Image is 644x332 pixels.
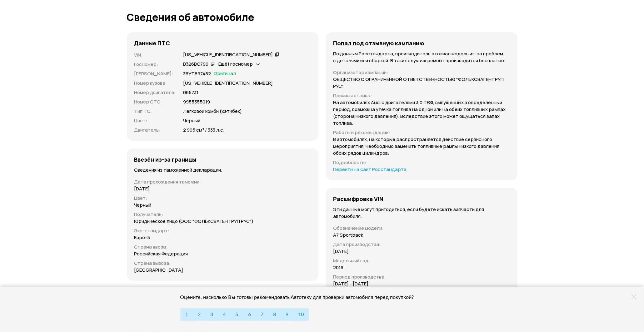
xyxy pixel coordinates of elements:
p: Эти данные могут пригодиться, если будете искать запчасти для автомобиля. [333,206,510,220]
button: 1 [180,308,193,321]
p: Модельный год : [333,257,386,264]
p: Получатель : [134,211,311,218]
button: 6 [243,308,256,321]
div: [US_VEHICLE_IDENTIFICATION_NUMBER] [183,52,273,58]
span: 9 [286,312,288,317]
p: Черный [134,202,152,209]
span: 1 [185,312,188,317]
p: 2 995 см³ / 333 л.с. [183,127,225,133]
p: Российская Федерация [134,250,188,257]
p: Легковой комби (хэтчбек) [183,108,242,115]
p: Госномер : [134,61,176,68]
p: ОБЩЕСТВО С ОГРАНИЧЕННОЙ ОТВЕТСТВЕННОСТЬЮ "ФОЛЬКСВАГЕН ГРУП РУС" [333,76,510,90]
p: [US_VEHICLE_IDENTIFICATION_NUMBER] [183,80,273,87]
p: Эко-стандарт : [134,227,311,234]
div: Оцените, насколько Вы готовы рекомендовать Автотеку для проверки автомобиля перед покупкой? [180,294,422,300]
h4: Ввезён из-за границы [134,156,197,163]
h4: Данные ПТС [134,40,170,47]
p: 2016 [333,264,344,271]
button: 7 [256,308,268,321]
p: Сведения из таможенной декларации. [134,167,311,174]
p: Дата производства : [333,241,386,248]
button: 9 [281,308,293,321]
a: Перейти на сайт Росстандарта [333,166,407,173]
p: Организатор кампании : [333,69,510,76]
p: [DATE] [333,248,349,255]
p: A7 Sportback [333,232,363,239]
p: Номер СТС : [134,98,176,105]
p: Черный [183,117,201,124]
p: [GEOGRAPHIC_DATA] [134,267,183,274]
span: 7 [261,312,263,317]
p: Тип ТС : [134,108,176,115]
p: Дата прохождения таможни : [134,179,311,185]
p: На автомобилях Audi с двигателями 3,0 TFSI, выпущенных в определённый период, возможна утечка топ... [333,99,510,127]
p: Двигатель : [134,127,176,133]
span: 10 [298,312,304,317]
button: 10 [293,308,309,321]
p: Юридическое лицо (ООО "ФОЛЬКСВАГЕН ГРУП РУС") [134,218,254,225]
p: Подробности : [333,159,510,166]
p: Страна вывоза : [134,260,311,267]
p: Обозначение модели : [333,225,386,232]
span: 8 [273,312,276,317]
p: В автомобилях, на которые распространяется действие сервисного мероприятия, необходимо заменить т... [333,136,510,157]
p: [DATE] - [DATE] [333,280,369,287]
p: Евро-5 [134,234,150,241]
button: 2 [193,308,206,321]
p: По данным Росстандарта, производитель отозвал модель из-за проблем с деталями или сборкой. В таки... [333,50,510,64]
p: Причины отзыва : [333,92,510,99]
p: Работы и рекомендации : [333,129,510,136]
p: Страна ввоза : [134,244,311,250]
p: VIN : [134,52,176,58]
p: [PERSON_NAME] : [134,70,176,77]
h1: Сведения об автомобиле [127,12,517,23]
p: Цвет : [134,117,176,124]
p: 36УТ897452 [183,70,211,77]
p: [DATE] [134,185,150,192]
p: Номер кузова : [134,80,176,87]
span: 4 [223,312,226,317]
p: Период производства : [333,274,386,280]
h4: Попал под отзывную кампанию [333,40,424,47]
span: Ещё 1 госномер [218,61,253,67]
h4: Расшифровка VIN [333,195,384,202]
button: 3 [205,308,218,321]
button: 5 [230,308,243,321]
span: 6 [248,312,251,317]
p: Цвет : [134,195,311,202]
span: 3 [210,312,213,317]
p: 065731 [183,89,199,96]
span: Оригинал [214,70,236,77]
div: В326ВС799 [183,61,209,68]
button: 8 [268,308,281,321]
span: 2 [198,312,201,317]
button: 4 [218,308,231,321]
p: 9955355019 [183,98,210,105]
span: 5 [235,312,238,317]
p: Номер двигателя : [134,89,176,96]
